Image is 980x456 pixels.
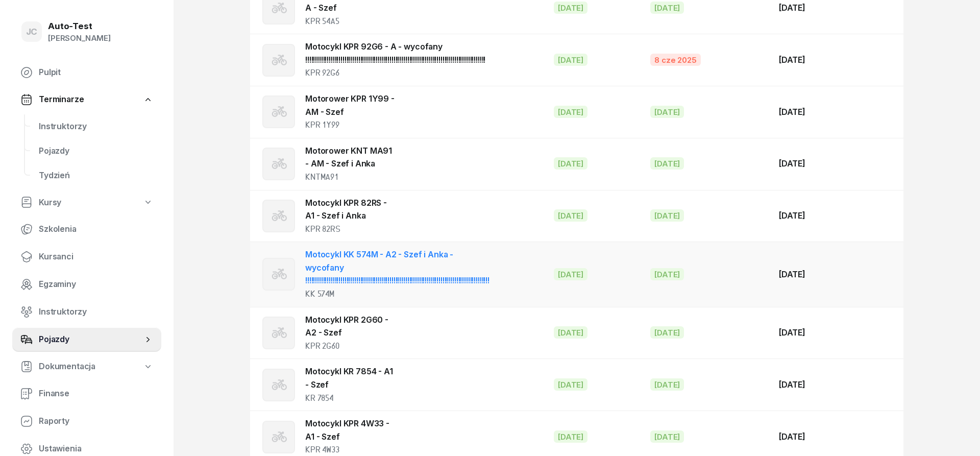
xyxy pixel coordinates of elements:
[12,300,161,324] a: Instruktorzy
[650,378,684,391] div: [DATE]
[39,223,153,236] span: Szkolenia
[650,209,684,222] div: [DATE]
[39,360,95,373] span: Dokumentacja
[12,409,161,434] a: Raporty
[554,430,587,443] div: [DATE]
[12,60,161,85] a: Pulpit
[39,415,153,428] span: Raporty
[305,392,395,405] div: KR 7854
[650,157,684,170] div: [DATE]
[305,93,395,117] a: Motorower KPR 1Y99 - AM - Szef
[305,315,388,338] a: Motocykl KPR 2G60 - A2 - Szef
[39,145,153,158] span: Pojazdy
[554,326,587,339] div: [DATE]
[31,139,161,163] a: Pojazdy
[779,209,895,223] div: [DATE]
[650,430,684,443] div: [DATE]
[305,66,485,80] div: KPR 92G6
[12,272,161,297] a: Egzaminy
[650,106,684,118] div: [DATE]
[650,326,684,339] div: [DATE]
[12,245,161,269] a: Kursanci
[305,249,489,285] a: Motocykl KK 574M - A2 - Szef i Anka - wycofany !!!!!!!!!!!!!!!!!!!!!!!!!!!!!!!!!!!!!!!!!!!!!!!!!!...
[39,442,153,455] span: Ustawienia
[48,22,111,31] div: Auto-Test
[26,28,38,36] span: JC
[779,326,895,340] div: [DATE]
[48,32,111,45] div: [PERSON_NAME]
[779,2,895,15] div: [DATE]
[39,305,153,319] span: Instruktorzy
[305,146,392,169] a: Motorower KNT MA91 - AM - Szef i Anka
[39,169,153,182] span: Tydzień
[12,191,161,214] a: Kursy
[779,54,895,67] div: [DATE]
[39,250,153,263] span: Kursanci
[12,217,161,242] a: Szkolenia
[305,418,389,442] a: Motocykl KPR 4W33 - A1 - Szef
[305,340,395,353] div: KPR 2G60
[650,2,684,14] div: [DATE]
[39,93,84,106] span: Terminarze
[779,430,895,444] div: [DATE]
[305,15,395,28] div: KPR 54A5
[39,66,153,79] span: Pulpit
[305,41,485,65] a: Motocykl KPR 92G6 - A - wycofany !!!!!!!!!!!!!!!!!!!!!!!!!!!!!!!!!!!!!!!!!!!!!!!!!!!!!!!!!!!!!!!!...
[554,54,587,66] div: [DATE]
[779,268,895,281] div: [DATE]
[39,278,153,291] span: Egzaminy
[12,327,161,352] a: Pojazdy
[554,157,587,170] div: [DATE]
[650,54,700,66] div: 8 cze 2025
[554,2,587,14] div: [DATE]
[12,88,161,111] a: Terminarze
[12,355,161,378] a: Dokumentacja
[305,287,489,301] div: KK 574M
[779,157,895,171] div: [DATE]
[39,196,61,209] span: Kursy
[554,209,587,222] div: [DATE]
[554,378,587,391] div: [DATE]
[779,378,895,392] div: [DATE]
[650,268,684,280] div: [DATE]
[39,333,143,346] span: Pojazdy
[554,268,587,280] div: [DATE]
[31,163,161,188] a: Tydzień
[12,381,161,406] a: Finanse
[39,387,153,400] span: Finanse
[305,198,387,221] a: Motocykl KPR 82RS - A1 - Szef i Anka
[305,118,395,132] div: KPR 1Y99
[39,120,153,133] span: Instruktorzy
[305,366,393,390] a: Motocykl KR 7854 - A1 - Szef
[779,106,895,119] div: [DATE]
[31,114,161,139] a: Instruktorzy
[305,223,395,236] div: KPR 82RS
[305,171,395,184] div: KNTMA91
[554,106,587,118] div: [DATE]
